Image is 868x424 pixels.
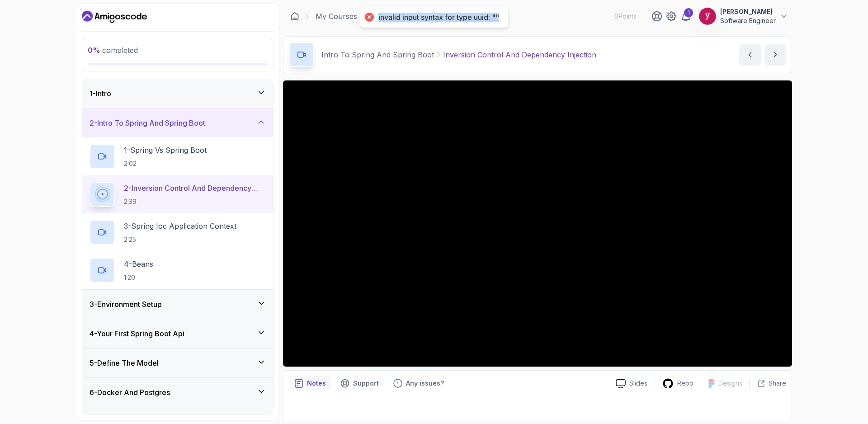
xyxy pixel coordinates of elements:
p: Notes [307,379,326,388]
button: 1-Intro [82,79,273,108]
h3: 1 - Intro [90,88,111,99]
button: 3-Spring Ioc Application Context2:25 [90,220,266,245]
h3: 5 - Define The Model [90,358,159,368]
button: 4-Beans1:20 [90,258,266,283]
iframe: 2 - Inversion Control and Dependency Injection [283,80,792,367]
p: Inversion Control And Dependency Injection [443,49,596,60]
p: Share [769,379,786,388]
p: Slides [629,379,647,388]
p: 2:39 [124,197,266,206]
button: 6-Docker And Postgres [82,378,273,407]
p: Repo [677,379,693,388]
a: My Courses [316,11,357,22]
button: Support button [335,376,384,391]
p: 2 - Inversion Control And Dependency Injection [124,183,266,193]
p: Support [353,379,379,388]
h3: 4 - Your First Spring Boot Api [90,328,184,339]
button: Feedback button [388,376,449,391]
button: 2-Intro To Spring And Spring Boot [82,108,273,137]
button: 4-Your First Spring Boot Api [82,319,273,348]
div: invalid input syntax for type uuid: "" [378,13,499,22]
button: Share [750,379,786,388]
button: 5-Define The Model [82,349,273,377]
p: 1:20 [124,273,153,282]
h3: 3 - Environment Setup [90,299,162,310]
p: 4 - Beans [124,259,153,269]
a: Dashboard [290,12,299,21]
button: 3-Environment Setup [82,290,273,319]
a: 1 [680,11,691,22]
h3: 2 - Intro To Spring And Spring Boot [90,118,205,128]
p: Designs [718,379,742,388]
button: user profile image[PERSON_NAME]Software Engineer [698,7,788,25]
button: previous content [739,44,761,66]
p: 2:02 [124,159,207,168]
p: 0 Points [614,12,637,21]
button: 1-Spring Vs Spring Boot2:02 [90,144,266,169]
a: Repo [655,378,701,389]
p: 1 - Spring Vs Spring Boot [124,145,207,155]
img: user profile image [699,8,716,25]
p: 2:25 [124,235,236,244]
button: next content [764,44,786,66]
p: 3 - Spring Ioc Application Context [124,221,236,231]
p: Any issues? [406,379,444,388]
button: notes button [289,376,331,391]
h3: 6 - Docker And Postgres [90,387,170,398]
p: Software Engineer [720,16,776,25]
span: completed [88,46,138,55]
div: 1 [684,8,693,17]
p: Intro To Spring And Spring Boot [321,49,434,60]
a: Slides [609,379,655,388]
p: [PERSON_NAME] [720,7,776,16]
button: 2-Inversion Control And Dependency Injection2:39 [90,182,266,207]
span: 0 % [88,46,100,55]
a: Dashboard [82,9,147,24]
